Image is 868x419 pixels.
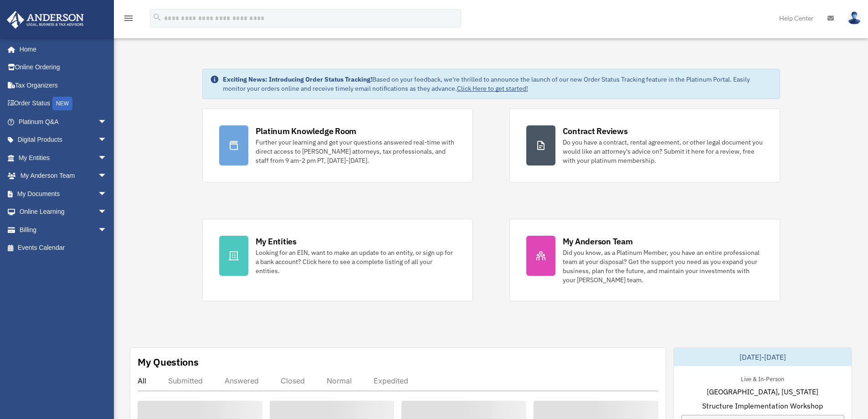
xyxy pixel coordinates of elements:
a: Digital Productsarrow_drop_down [6,131,121,149]
img: Anderson Advisors Platinum Portal [4,11,87,29]
a: Online Ordering [6,58,121,77]
div: Looking for an EIN, want to make an update to an entity, or sign up for a bank account? Click her... [256,248,456,275]
span: arrow_drop_down [98,149,116,167]
a: My Anderson Teamarrow_drop_down [6,167,121,185]
div: Based on your feedback, we're thrilled to announce the launch of our new Order Status Tracking fe... [223,75,772,93]
a: My Documentsarrow_drop_down [6,185,121,203]
span: arrow_drop_down [98,167,116,186]
div: Further your learning and get your questions answered real-time with direct access to [PERSON_NAM... [256,138,456,165]
div: Platinum Knowledge Room [256,125,357,137]
div: Normal [327,376,352,385]
i: menu [123,13,134,24]
div: NEW [52,97,72,110]
span: Structure Implementation Workshop [702,400,823,411]
i: search [152,12,162,22]
a: Tax Organizers [6,76,121,94]
a: Order StatusNEW [6,94,121,113]
div: Expedited [374,376,408,385]
div: My Anderson Team [563,236,633,247]
strong: Exciting News: Introducing Order Status Tracking! [223,75,372,83]
div: Do you have a contract, rental agreement, or other legal document you would like an attorney's ad... [563,138,763,165]
a: My Entities Looking for an EIN, want to make an update to an entity, or sign up for a bank accoun... [202,219,473,301]
img: User Pic [847,11,861,25]
a: My Anderson Team Did you know, as a Platinum Member, you have an entire professional team at your... [509,219,780,301]
span: arrow_drop_down [98,131,116,150]
a: Events Calendar [6,239,121,257]
div: My Entities [256,236,297,247]
a: Platinum Q&Aarrow_drop_down [6,113,121,131]
div: Answered [225,376,259,385]
span: [GEOGRAPHIC_DATA], [US_STATE] [707,386,818,397]
a: Contract Reviews Do you have a contract, rental agreement, or other legal document you would like... [509,109,780,182]
div: Closed [281,376,305,385]
a: menu [123,16,134,24]
a: Home [6,40,116,58]
a: My Entitiesarrow_drop_down [6,149,121,167]
div: Contract Reviews [563,125,628,137]
span: arrow_drop_down [98,185,116,203]
div: Live & In-Person [734,373,791,383]
a: Billingarrow_drop_down [6,221,121,239]
span: arrow_drop_down [98,113,116,131]
a: Platinum Knowledge Room Further your learning and get your questions answered real-time with dire... [202,109,473,182]
a: Online Learningarrow_drop_down [6,203,121,221]
div: All [138,376,146,385]
span: arrow_drop_down [98,221,116,239]
div: [DATE]-[DATE] [674,348,852,366]
a: Click Here to get started! [457,84,528,93]
span: arrow_drop_down [98,203,116,222]
div: Did you know, as a Platinum Member, you have an entire professional team at your disposal? Get th... [563,248,763,285]
div: Submitted [168,376,203,385]
div: My Questions [138,355,199,369]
